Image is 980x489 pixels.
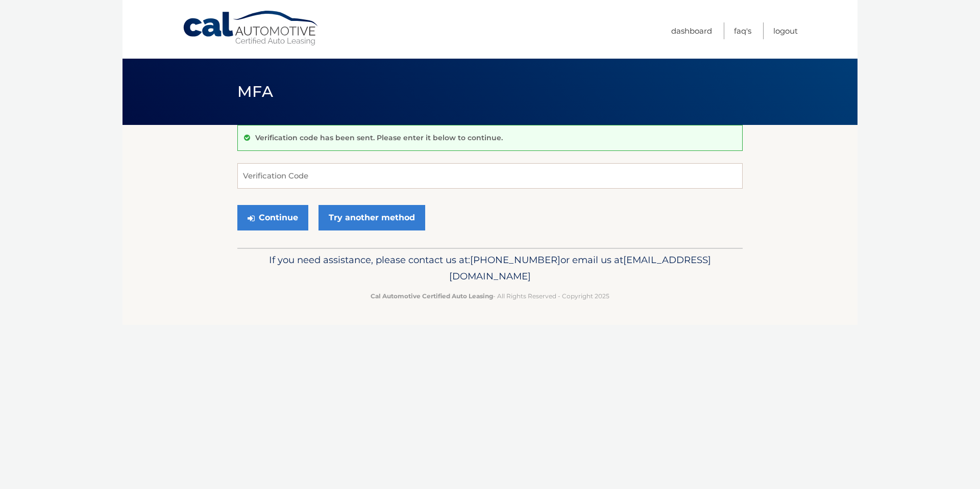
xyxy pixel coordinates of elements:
a: Try another method [318,205,425,230]
span: [PHONE_NUMBER] [470,254,560,266]
p: - All Rights Reserved - Copyright 2025 [244,291,736,301]
a: Dashboard [671,22,712,39]
a: Logout [773,22,798,39]
span: MFA [237,82,273,101]
span: [EMAIL_ADDRESS][DOMAIN_NAME] [449,254,711,282]
button: Continue [237,205,308,230]
a: Cal Automotive [182,10,320,46]
strong: Cal Automotive Certified Auto Leasing [371,292,493,300]
input: Verification Code [237,163,743,189]
p: If you need assistance, please contact us at: or email us at [244,252,736,285]
a: FAQ's [734,22,751,39]
p: Verification code has been sent. Please enter it below to continue. [255,133,503,142]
